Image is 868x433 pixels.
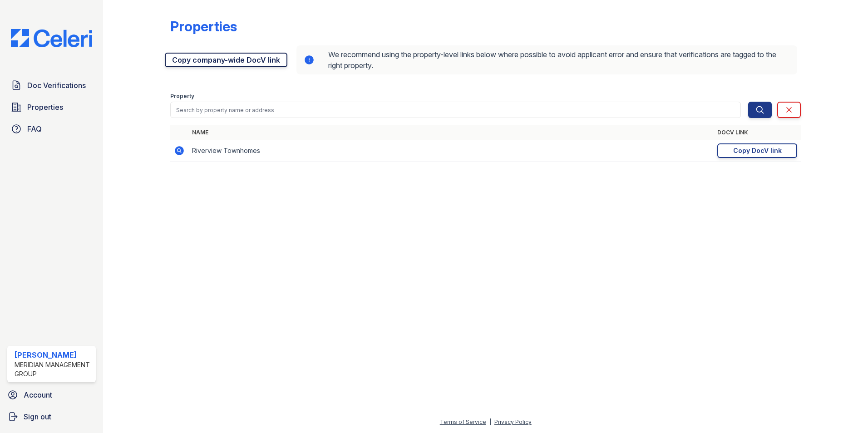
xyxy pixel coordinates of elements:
[15,360,92,379] div: Meridian Management Group
[170,18,237,34] div: Properties
[188,125,714,140] th: Name
[27,102,63,113] span: Properties
[494,418,532,425] a: Privacy Policy
[714,125,801,140] th: DocV Link
[27,80,86,91] span: Doc Verifications
[15,349,92,360] div: [PERSON_NAME]
[7,120,96,138] a: FAQ
[24,411,51,422] span: Sign out
[4,386,99,404] a: Account
[296,45,797,74] div: We recommend using the property-level links below where possible to avoid applicant error and ens...
[489,418,491,425] div: |
[165,53,287,67] a: Copy company-wide DocV link
[4,408,99,426] a: Sign out
[24,389,52,400] span: Account
[717,143,797,158] a: Copy DocV link
[733,146,782,155] div: Copy DocV link
[170,102,741,118] input: Search by property name or address
[7,98,96,116] a: Properties
[27,123,42,134] span: FAQ
[440,418,486,425] a: Terms of Service
[170,93,194,100] label: Property
[4,29,99,47] img: CE_Logo_Blue-a8612792a0a2168367f1c8372b55b34899dd931a85d93a1a3d3e32e68fde9ad4.png
[7,76,96,94] a: Doc Verifications
[188,140,714,162] td: Riverview Townhomes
